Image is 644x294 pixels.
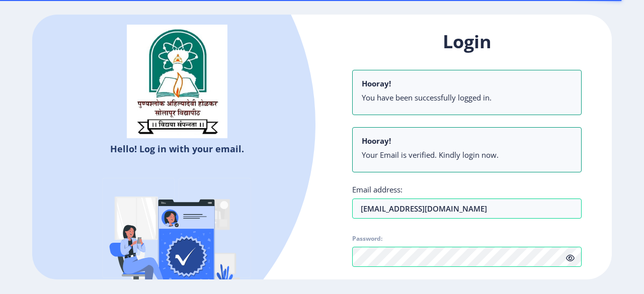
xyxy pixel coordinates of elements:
li: You have been successfully logged in. [362,92,572,103]
b: Hooray! [362,136,391,146]
label: Password: [352,235,382,243]
label: Email address: [352,184,403,194]
li: Your Email is verified. Kindly login now. [362,150,572,160]
b: Hooray! [362,78,391,88]
img: sulogo.png [127,25,227,138]
h1: Login [352,30,582,54]
input: Email address [352,199,582,219]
